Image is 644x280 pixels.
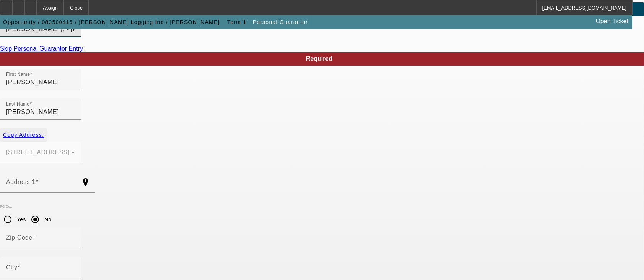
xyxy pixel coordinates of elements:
[306,55,332,62] span: Required
[3,132,44,138] span: Copy Address:
[6,234,32,241] mat-label: Zip Code
[6,264,18,270] mat-label: City
[15,216,26,223] label: Yes
[6,179,36,185] mat-label: Address 1
[253,19,308,25] span: Personal Guarantor
[43,216,51,223] label: No
[76,178,95,187] mat-icon: add_location
[6,102,29,107] mat-label: Last Name
[3,19,220,25] span: Opportunity / 082500415 / [PERSON_NAME] Logging Inc / [PERSON_NAME]
[593,15,631,28] a: Open Ticket
[251,15,310,29] button: Personal Guarantor
[225,15,249,29] button: Term 1
[227,19,246,25] span: Term 1
[6,72,30,77] mat-label: First Name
